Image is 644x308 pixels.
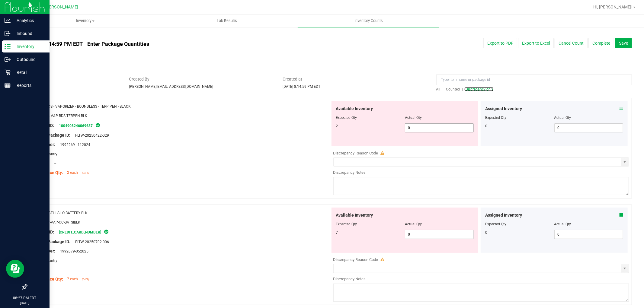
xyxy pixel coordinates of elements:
button: Save [615,38,632,48]
div: Actual Qty [554,115,623,120]
span: ACC-VAP-CC-BATSIBLK [43,220,80,224]
div: Actual Qty [554,221,623,227]
a: Lab Results [156,14,298,27]
input: 0 [555,124,623,132]
span: ACC-VAP-BDS-TERPEN-BLK [43,114,87,118]
button: Export to PDF [483,38,517,48]
a: All [436,87,443,91]
span: BDS - VAPORIZER - BOUNDLESS - TERP PEN - BLACK [46,104,131,109]
span: [PERSON_NAME][EMAIL_ADDRESS][DOMAIN_NAME] [129,84,213,89]
inline-svg: Inbound [5,30,11,37]
p: Retail [11,69,47,76]
iframe: Resource center [6,260,24,278]
p: Inventory [11,43,47,50]
div: 0 [485,123,554,129]
span: select [621,158,629,166]
span: Assigned Inventory [485,212,522,218]
span: Available Inventory [336,212,373,218]
span: | [463,87,463,91]
div: Expected Qty [485,115,554,120]
inline-svg: Analytics [5,17,11,24]
p: Analytics [11,17,47,24]
span: Inventory Counts [346,18,391,24]
input: 0 [555,230,623,239]
span: select [621,264,629,273]
span: -- [51,161,56,166]
span: Discrepancy Reason Code [333,257,378,262]
p: 08:27 PM EDT [3,295,47,301]
span: [PERSON_NAME] [45,5,78,10]
p: Inbound [11,30,47,37]
span: FLTW-20250422-029 [72,133,109,138]
span: Status [27,76,120,82]
p: Reports [11,82,47,89]
span: Expected Qty [336,116,357,120]
span: [DATE] [82,172,89,174]
div: Discrepancy Notes [333,170,629,176]
span: In Sync [104,229,109,235]
p: Outbound [11,56,47,63]
p: [DATE] [3,301,47,305]
span: 1992079-052025 [57,249,88,253]
a: Counted [445,87,463,91]
span: CCELL SILO BATTERY BLK [46,211,88,215]
span: Expected Qty [336,222,357,226]
span: Actual Qty [405,222,422,226]
span: [DATE] 8:14:59 PM EDT [283,84,320,89]
span: Pantry [43,152,57,156]
button: Cancel Count [555,38,588,48]
span: Discrepancy Reason Code [333,151,378,155]
h4: [DATE] 8:14:59 PM EDT - Enter Package Quantities [27,41,376,47]
input: 0 [405,230,473,239]
span: 2 each [67,170,78,175]
span: Available Inventory [336,106,373,112]
span: 1992269 - 112024 [57,143,90,147]
span: 7 each [67,277,78,281]
a: [CREDIT_CARD_NUMBER] [59,230,101,234]
span: 7 [336,230,338,235]
span: Counted [446,87,460,91]
inline-svg: Reports [5,82,11,88]
div: 0 [485,230,554,235]
span: In Sync [95,122,101,128]
a: Discrepancy only [464,87,494,91]
div: Discrepancy Notes [333,276,629,282]
a: 1004908246069637 [59,124,93,128]
a: Inventory [14,14,156,27]
span: Original Package ID: [31,239,70,244]
button: Export to Excel [518,38,554,48]
span: Hi, [PERSON_NAME]! [593,5,633,9]
span: | [443,87,444,91]
inline-svg: Retail [5,69,11,75]
span: Original Package ID: [31,133,70,138]
div: Expected Qty [485,221,554,227]
span: 2 [336,124,338,128]
inline-svg: Outbound [5,56,11,62]
input: 0 [405,124,473,132]
span: Actual Qty [405,116,422,120]
span: FLTW-20250702-006 [72,240,109,244]
span: Assigned Inventory [485,106,522,112]
span: All [436,87,441,91]
span: Created By [129,76,274,82]
inline-svg: Inventory [5,43,11,49]
span: Discrepancy only [466,87,494,91]
a: Inventory Counts [298,14,439,27]
span: Pantry [43,259,57,263]
input: Type item name or package id [436,75,632,85]
span: Lab Results [209,18,245,24]
span: [DATE] [82,278,89,281]
button: Complete [588,38,614,48]
span: Inventory [15,18,156,24]
span: -- [51,268,56,272]
span: Save [619,41,628,46]
span: Created at [283,76,427,82]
